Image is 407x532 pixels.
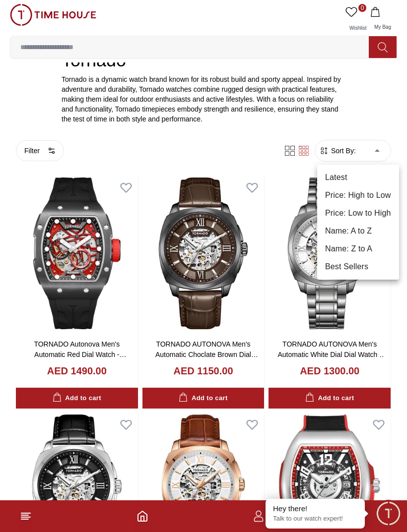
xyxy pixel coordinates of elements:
li: Best Sellers [317,258,399,276]
li: Latest [317,169,399,186]
div: Chat Widget [375,500,402,527]
p: Talk to our watch expert! [273,515,357,523]
li: Name: A to Z [317,222,399,240]
li: Name: Z to A [317,240,399,258]
li: Price: High to Low [317,186,399,204]
li: Price: Low to High [317,204,399,222]
div: Hey there! [273,504,357,514]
